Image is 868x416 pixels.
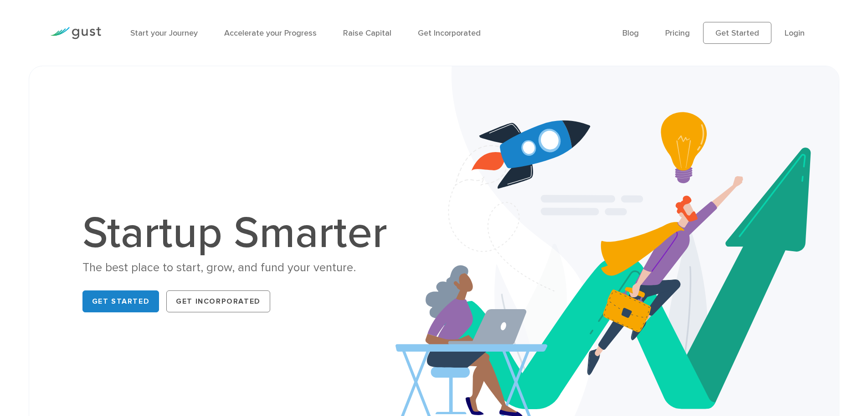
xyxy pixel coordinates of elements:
[166,290,270,312] a: Get Incorporated
[703,22,771,44] a: Get Started
[343,28,391,38] a: Raise Capital
[82,260,397,276] div: The best place to start, grow, and fund your venture.
[665,28,690,38] a: Pricing
[130,28,198,38] a: Start your Journey
[82,211,397,255] h1: Startup Smarter
[82,290,159,312] a: Get Started
[622,28,639,38] a: Blog
[50,27,101,39] img: Gust Logo
[224,28,317,38] a: Accelerate your Progress
[785,28,805,38] a: Login
[418,28,481,38] a: Get Incorporated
